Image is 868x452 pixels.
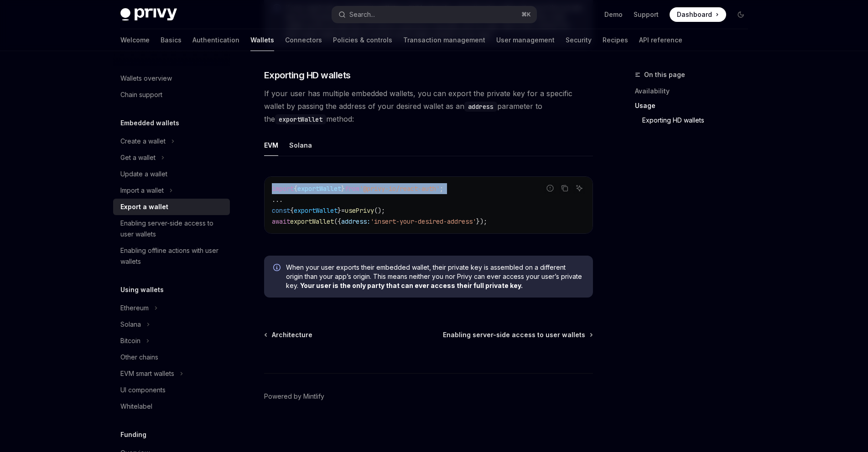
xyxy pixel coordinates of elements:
[341,217,370,226] span: address:
[635,98,755,113] a: Usage
[443,330,585,339] span: Enabling server-side access to user wallets
[120,303,149,313] div: Ethereum
[264,87,593,125] span: If your user has multiple embedded wallets, you can export the private key for a specific wallet ...
[120,73,172,84] div: Wallets overview
[113,349,230,365] a: Other chains
[120,319,141,330] div: Solana
[272,206,290,215] span: const
[374,206,385,215] span: ();
[644,69,685,80] span: On this page
[294,185,297,193] span: {
[443,330,592,339] a: Enabling server-side access to user wallets
[496,29,555,51] a: User management
[113,70,230,87] a: Wallets overview
[345,206,374,215] span: usePrivy
[120,218,224,240] div: Enabling server-side access to user wallets
[120,201,168,212] div: Export a wallet
[345,185,359,193] span: from
[113,242,230,270] a: Enabling offline actions with user wallets
[286,263,584,290] span: When your user exports their embedded wallet, their private key is assembled on a different origi...
[359,185,440,193] span: '@privy-io/react-auth'
[120,352,158,363] div: Other chains
[120,29,150,51] a: Welcome
[120,245,224,267] div: Enabling offline actions with user wallets
[113,87,230,103] a: Chain support
[604,10,623,19] a: Demo
[566,29,592,51] a: Security
[297,185,341,193] span: exportWallet
[120,385,166,395] div: UI components
[272,185,294,193] span: import
[370,217,476,226] span: 'insert-your-desired-address'
[113,382,230,398] a: UI components
[338,206,341,215] span: }
[403,29,485,51] a: Transaction management
[264,392,324,401] a: Powered by Mintlify
[476,217,487,226] span: });
[603,29,628,51] a: Recipes
[559,182,571,194] button: Copy the contents from the code block
[120,152,156,163] div: Get a wallet
[440,185,443,193] span: ;
[635,113,755,128] a: Exporting HD wallets
[334,217,341,226] span: ({
[639,29,682,51] a: API reference
[272,330,312,339] span: Architecture
[113,398,230,415] a: Whitelabel
[120,284,164,295] h5: Using wallets
[273,264,282,273] svg: Info
[120,89,162,100] div: Chain support
[264,134,278,156] div: EVM
[521,11,531,18] span: ⌘ K
[113,133,230,149] button: Toggle Create a wallet section
[544,182,556,194] button: Report incorrect code
[113,166,230,182] a: Update a wallet
[275,114,326,124] code: exportWallet
[272,217,290,226] span: await
[290,217,334,226] span: exportWallet
[265,330,312,339] a: Architecture
[285,29,322,51] a: Connectors
[113,199,230,215] a: Export a wallet
[113,316,230,333] button: Toggle Solana section
[120,401,152,412] div: Whitelabel
[113,333,230,349] button: Toggle Bitcoin section
[120,335,140,346] div: Bitcoin
[113,365,230,382] button: Toggle EVM smart wallets section
[289,134,312,156] div: Solana
[120,118,179,128] h5: Embedded wallets
[300,282,523,289] b: Your user is the only party that can ever access their full private key.
[290,206,294,215] span: {
[113,182,230,199] button: Toggle Import a wallet section
[733,7,748,22] button: Toggle dark mode
[120,429,146,440] h5: Funding
[670,7,726,22] a: Dashboard
[333,29,392,51] a: Policies & controls
[332,6,536,23] button: Open search
[113,215,230,242] a: Enabling server-side access to user wallets
[120,368,174,379] div: EVM smart wallets
[341,185,345,193] span: }
[464,102,497,112] code: address
[294,206,338,215] span: exportWallet
[120,136,166,147] div: Create a wallet
[120,169,167,180] div: Update a wallet
[250,29,274,51] a: Wallets
[272,195,283,204] span: ...
[634,10,659,19] a: Support
[113,149,230,166] button: Toggle Get a wallet section
[120,185,164,196] div: Import a wallet
[120,8,177,21] img: dark logo
[573,182,585,194] button: Ask AI
[192,29,239,51] a: Authentication
[264,69,351,82] span: Exporting HD wallets
[677,10,712,19] span: Dashboard
[635,84,755,98] a: Availability
[349,9,375,20] div: Search...
[341,206,345,215] span: =
[113,300,230,316] button: Toggle Ethereum section
[161,29,182,51] a: Basics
